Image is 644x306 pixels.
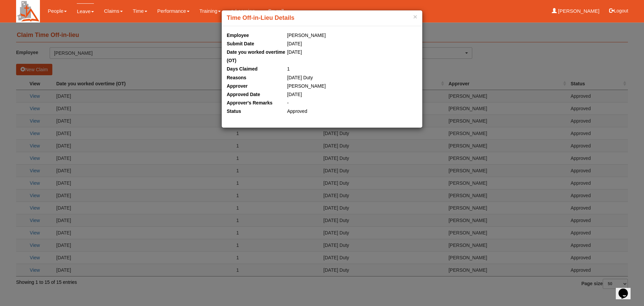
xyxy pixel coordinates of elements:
[287,99,417,107] dd: -
[227,40,254,48] dt: Submit Date
[227,99,272,107] dt: Approver's Remarks
[227,14,294,21] b: Time Off-in-Lieu Details
[287,65,417,73] dd: 1
[227,31,249,40] dt: Employee
[287,107,417,116] dd: Approved
[287,90,417,99] dd: [DATE]
[287,82,417,90] dd: [PERSON_NAME]
[227,48,287,65] dt: Date you worked overtime (OT)
[227,65,258,73] dt: Days Claimed
[616,279,637,299] iframe: chat widget
[227,107,241,116] dt: Status
[287,31,417,40] dd: [PERSON_NAME]
[227,82,248,90] dt: Approver
[287,40,417,48] dd: [DATE]
[413,13,417,20] button: ×
[287,48,417,65] dd: [DATE]
[287,74,417,82] dd: [DATE] Duty
[227,74,246,82] dt: Reasons
[227,90,260,99] dt: Approved Date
